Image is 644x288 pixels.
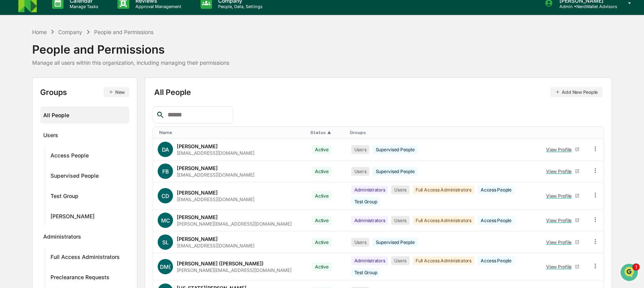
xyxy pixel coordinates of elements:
[543,214,582,226] a: View Profile
[15,105,21,111] img: 1746055101610-c473b297-6a78-478c-a979-82029cc54cd1
[546,169,575,174] div: View Profile
[177,165,218,171] div: [PERSON_NAME]
[161,217,170,224] span: MC
[177,236,218,242] div: [PERSON_NAME]
[177,243,254,249] div: [EMAIL_ADDRESS][DOMAIN_NAME]
[351,185,388,194] div: Administrators
[8,97,20,109] img: Jack Rasmussen
[543,236,582,248] a: View Profile
[51,152,89,161] div: Access People
[43,233,81,242] div: Administrators
[177,190,218,196] div: [PERSON_NAME]
[177,143,218,149] div: [PERSON_NAME]
[412,216,474,225] div: Full Access Administrators
[391,256,409,265] div: Users
[52,133,98,147] a: 🗄️Attestations
[391,185,409,194] div: Users
[546,239,575,245] div: View Profile
[162,168,169,175] span: FB
[212,4,266,9] p: People, Data, Settings
[51,213,95,222] div: [PERSON_NAME]
[351,167,370,176] div: Users
[94,29,153,35] div: People and Permissions
[478,256,515,265] div: Access People
[620,263,640,283] iframe: Open customer support
[64,104,66,110] span: •
[478,216,515,225] div: Access People
[312,191,332,200] div: Active
[412,185,474,194] div: Full Access Administrators
[177,150,254,156] div: [EMAIL_ADDRESS][DOMAIN_NAME]
[312,216,332,225] div: Active
[312,145,332,154] div: Active
[351,197,380,206] div: Test Group
[8,137,14,143] div: 🖐️
[130,61,139,70] button: Start new chat
[63,136,95,144] span: Attestations
[550,87,602,97] button: Add New People
[541,130,584,135] div: Toggle SortBy
[5,147,51,161] a: 🔎Data Lookup
[177,214,218,220] div: [PERSON_NAME]
[543,190,582,202] a: View Profile
[351,145,370,154] div: Users
[51,254,120,263] div: Full Access Administrators
[327,130,331,135] span: ▲
[76,169,93,175] span: Pylon
[8,85,51,91] div: Past conversations
[351,216,388,225] div: Administrators
[177,196,254,202] div: [EMAIL_ADDRESS][DOMAIN_NAME]
[593,130,600,135] div: Toggle SortBy
[546,218,575,223] div: View Profile
[58,29,82,35] div: Company
[177,260,264,267] div: [PERSON_NAME] ([PERSON_NAME])
[177,267,292,273] div: [PERSON_NAME][EMAIL_ADDRESS][DOMAIN_NAME]
[177,221,292,227] div: [PERSON_NAME][EMAIL_ADDRESS][DOMAIN_NAME]
[15,151,48,158] span: Data Lookup
[543,165,582,177] a: View Profile
[312,167,332,176] div: Active
[34,66,105,72] div: We're available if you need us!
[351,256,388,265] div: Administrators
[32,36,229,56] div: People and Permissions
[55,137,62,143] div: 🗄️
[8,151,14,157] div: 🔎
[34,59,126,66] div: Start new chat
[372,145,417,154] div: Supervised People
[8,59,21,72] img: 1746055101610-c473b297-6a78-478c-a979-82029cc54cd1
[32,59,229,66] div: Manage all users within this organization, including managing their permissions
[350,130,535,135] div: Toggle SortBy
[104,87,129,97] button: New
[312,262,332,271] div: Active
[351,238,370,247] div: Users
[310,130,344,135] div: Toggle SortBy
[129,4,185,9] p: Approval Management
[312,238,332,247] div: Active
[161,193,169,199] span: CD
[51,172,99,182] div: Supervised People
[24,104,62,110] span: [PERSON_NAME]
[553,4,617,9] p: Admin • NerdWallet Advisors
[543,261,582,273] a: View Profile
[51,193,78,202] div: Test Group
[15,136,49,144] span: Preclearance
[546,147,575,152] div: View Profile
[162,146,169,153] span: DA
[546,193,575,199] div: View Profile
[54,169,93,175] a: Powered byPylon
[8,16,139,28] p: How can we help?
[64,4,102,9] p: Manage Tasks
[372,167,417,176] div: Supervised People
[119,83,139,93] button: See all
[546,264,575,270] div: View Profile
[412,256,474,265] div: Full Access Administrators
[40,87,129,97] div: Groups
[68,104,83,110] span: [DATE]
[32,29,47,35] div: Home
[5,133,52,147] a: 🖐️Preclearance
[372,238,417,247] div: Supervised People
[43,132,58,141] div: Users
[43,109,126,121] div: All People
